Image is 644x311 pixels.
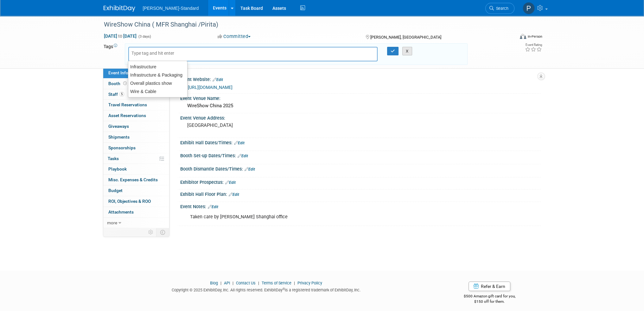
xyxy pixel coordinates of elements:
[131,50,182,56] input: Type tag and hit enter
[107,220,117,225] span: more
[145,228,156,236] td: Personalize Event Tab Strip
[104,286,429,293] div: Copyright © 2025 ExhibitDay, Inc. All rights reserved. ExhibitDay is a registered trademark of Ex...
[208,205,218,209] a: Edit
[104,33,137,39] span: [DATE] [DATE]
[156,228,169,236] td: Toggle Event Tabs
[231,281,235,285] span: |
[103,143,169,153] a: Sponsorships
[210,281,218,285] a: Blog
[103,207,169,217] a: Attachments
[122,81,128,86] span: Booth not reserved yet
[119,92,124,96] span: 5
[128,79,187,87] div: Overall plastics show
[219,281,223,285] span: |
[103,164,169,174] a: Playbook
[108,145,136,150] span: Sponsorships
[494,6,508,11] span: Search
[108,166,127,171] span: Playbook
[108,102,147,107] span: Travel Reservations
[103,89,169,100] a: Staff5
[103,78,169,89] a: Booth
[138,34,151,39] span: (3 days)
[102,19,505,30] div: WireShow China ( MFR Shanghai /Pirita)
[103,175,169,185] a: Misc. Expenses & Credits
[469,282,510,291] a: Refer & Earn
[238,154,248,158] a: Edit
[128,71,187,79] div: Infrastructure & Packaging
[108,134,130,140] span: Shipments
[108,156,119,161] span: Tasks
[245,167,255,171] a: Edit
[225,180,236,185] a: Edit
[477,33,542,42] div: Event Format
[180,151,541,159] div: Booth Set-up Dates/Times:
[213,78,223,82] a: Edit
[103,218,169,228] a: more
[103,196,169,207] a: ROI, Objectives & ROO
[103,132,169,142] a: Shipments
[186,211,471,223] div: Taken care by [PERSON_NAME] Shanghai office
[438,289,541,304] div: $500 Amazon gift card for you,
[104,43,119,65] td: Tags
[108,188,123,193] span: Budget
[527,34,542,39] div: In-Person
[187,122,323,128] pre: [GEOGRAPHIC_DATA]
[185,101,536,111] div: WireShow China 2025
[128,87,187,96] div: Wire & Cable
[262,281,291,285] a: Terms of Service
[224,281,230,285] a: API
[103,185,169,196] a: Budget
[103,121,169,132] a: Giveaways
[188,85,233,90] a: [URL][DOMAIN_NAME]
[108,124,129,129] span: Giveaways
[143,6,199,11] span: [PERSON_NAME]-Standard
[180,75,541,83] div: Event Website:
[180,113,541,121] div: Event Venue Address:
[117,34,123,39] span: to
[128,63,187,71] div: Infrastructure
[485,3,514,14] a: Search
[108,177,158,182] span: Misc. Expenses & Credits
[525,43,542,47] div: Event Rating
[180,190,541,198] div: Exhibit Hall Floor Plan:
[103,110,169,121] a: Asset Reservations
[104,5,135,12] img: ExhibitDay
[108,199,151,204] span: ROI, Objectives & ROO
[180,177,541,186] div: Exhibitor Prospectus:
[370,35,441,40] span: [PERSON_NAME], [GEOGRAPHIC_DATA]
[108,70,144,75] span: Event Information
[402,47,412,56] button: X
[108,81,128,86] span: Booth
[292,281,296,285] span: |
[103,68,169,78] a: Event Information
[234,141,245,145] a: Edit
[103,153,169,164] a: Tasks
[257,281,261,285] span: |
[180,202,541,210] div: Event Notes:
[438,299,541,304] div: $150 off for them.
[108,92,124,97] span: Staff
[215,33,253,40] button: Committed
[297,281,322,285] a: Privacy Policy
[180,94,541,102] div: Event Venue Name:
[108,113,146,118] span: Asset Reservations
[523,2,535,14] img: Pirita Olli
[520,34,526,39] img: Format-Inperson.png
[229,192,239,197] a: Edit
[236,281,256,285] a: Contact Us
[180,138,541,146] div: Exhibit Hall Dates/Times:
[283,287,285,291] sup: ®
[108,209,134,215] span: Attachments
[180,164,541,172] div: Booth Dismantle Dates/Times:
[103,100,169,110] a: Travel Reservations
